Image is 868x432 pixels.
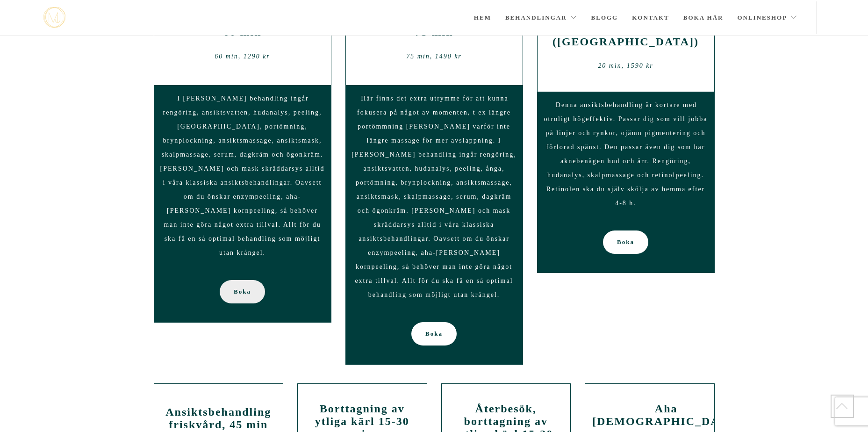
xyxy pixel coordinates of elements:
[544,101,708,207] span: Denna ansiktsbehandling är kortare med otroligt högeffektiv. Passar dig som vill jobba på linjer ...
[352,95,516,298] span: Här finns det extra utrymme för att kunna fokusera på något av momenten, t ex längre portömmning ...
[161,406,276,431] h2: Ansiktsbehandling friskvård, 45 min
[603,230,648,254] a: Boka
[43,7,65,28] img: mjstudio
[632,1,669,34] a: Kontakt
[683,1,724,34] a: Boka här
[737,1,797,34] a: Onlineshop
[220,280,265,303] a: Boka
[161,50,324,64] div: 60 min, 1290 kr
[474,1,491,34] a: Hem
[545,59,707,73] div: 20 min, 1590 kr
[505,1,577,34] a: Behandlingar
[234,280,251,303] span: Boka
[43,7,65,28] a: mjstudio mjstudio mjstudio
[425,322,443,346] span: Boka
[411,322,457,346] a: Boka
[160,95,325,256] span: I [PERSON_NAME] behandling ingår rengöring, ansiktsvatten, hudanalys, peeling, [GEOGRAPHIC_DATA],...
[591,1,618,34] a: Blogg
[353,50,516,64] div: 75 min, 1490 kr
[617,230,634,254] span: Boka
